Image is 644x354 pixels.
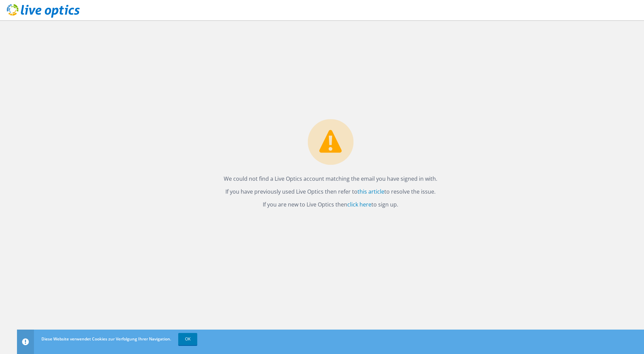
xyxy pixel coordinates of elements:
p: We could not find a Live Optics account matching the email you have signed in with. [224,174,437,183]
span: Diese Website verwendet Cookies zur Verfolgung Ihrer Navigation. [41,336,171,342]
a: this article [357,188,384,195]
a: OK [178,333,197,345]
a: click here [347,201,371,208]
p: If you are new to Live Optics then to sign up. [224,200,437,209]
p: If you have previously used Live Optics then refer to to resolve the issue. [224,187,437,196]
